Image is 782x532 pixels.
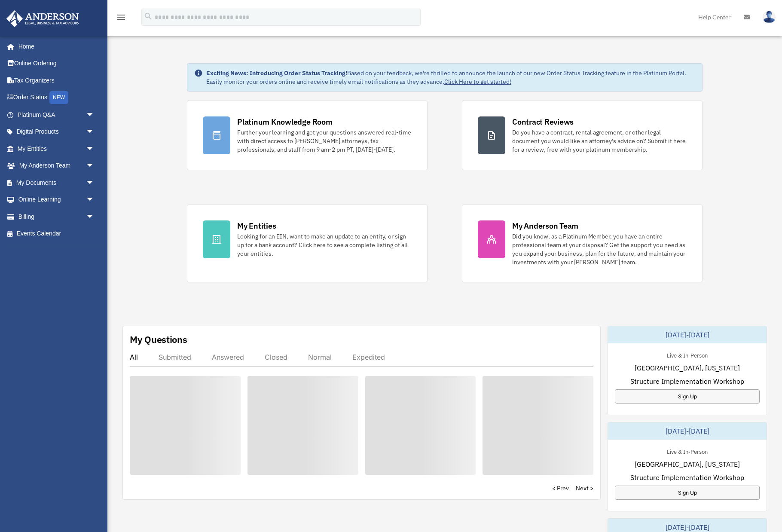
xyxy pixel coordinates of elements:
a: Billingarrow_drop_down [6,208,107,225]
div: My Questions [130,333,187,346]
strong: Exciting News: Introducing Order Status Tracking! [206,69,347,77]
div: All [130,353,138,361]
a: My Entitiesarrow_drop_down [6,140,107,157]
div: Further your learning and get your questions answered real-time with direct access to [PERSON_NAM... [237,128,412,154]
a: Platinum Q&Aarrow_drop_down [6,106,107,123]
a: menu [116,15,126,22]
a: Online Learningarrow_drop_down [6,191,107,208]
a: < Prev [552,484,569,492]
div: [DATE]-[DATE] [608,422,767,440]
div: My Entities [237,220,276,231]
span: arrow_drop_down [86,157,103,175]
i: search [144,12,153,21]
img: User Pic [763,11,776,23]
div: Platinum Knowledge Room [237,116,333,127]
a: Tax Organizers [6,72,107,89]
span: arrow_drop_down [86,174,103,192]
a: Home [6,38,103,55]
div: My Anderson Team [512,220,578,231]
span: arrow_drop_down [86,123,103,141]
a: My Anderson Teamarrow_drop_down [6,157,107,174]
div: Live & In-Person [660,446,715,456]
span: arrow_drop_down [86,106,103,124]
div: NEW [49,91,68,104]
a: Click Here to get started! [444,78,511,86]
div: Normal [308,353,332,361]
div: [DATE]-[DATE] [608,326,767,343]
span: arrow_drop_down [86,191,103,209]
div: Looking for an EIN, want to make an update to an entity, or sign up for a bank account? Click her... [237,232,412,258]
a: My Documentsarrow_drop_down [6,174,107,191]
a: Events Calendar [6,225,107,242]
div: Submitted [159,353,191,361]
span: Structure Implementation Workshop [630,376,744,386]
i: menu [116,12,126,22]
span: Structure Implementation Workshop [630,472,744,483]
div: Live & In-Person [660,350,715,359]
div: Do you have a contract, rental agreement, or other legal document you would like an attorney's ad... [512,128,687,154]
a: Next > [576,484,593,492]
img: Anderson Advisors Platinum Portal [4,10,82,27]
a: My Anderson Team Did you know, as a Platinum Member, you have an entire professional team at your... [462,205,703,282]
div: Contract Reviews [512,116,574,127]
a: Online Ordering [6,55,107,72]
div: Based on your feedback, we're thrilled to announce the launch of our new Order Status Tracking fe... [206,69,695,86]
a: Sign Up [615,389,760,404]
a: My Entities Looking for an EIN, want to make an update to an entity, or sign up for a bank accoun... [187,205,428,282]
a: Contract Reviews Do you have a contract, rental agreement, or other legal document you would like... [462,101,703,170]
a: Platinum Knowledge Room Further your learning and get your questions answered real-time with dire... [187,101,428,170]
div: Answered [212,353,244,361]
a: Sign Up [615,486,760,500]
div: Expedited [352,353,385,361]
span: arrow_drop_down [86,140,103,158]
div: Did you know, as a Platinum Member, you have an entire professional team at your disposal? Get th... [512,232,687,266]
span: arrow_drop_down [86,208,103,226]
span: [GEOGRAPHIC_DATA], [US_STATE] [635,363,740,373]
span: [GEOGRAPHIC_DATA], [US_STATE] [635,459,740,469]
div: Closed [265,353,287,361]
a: Digital Productsarrow_drop_down [6,123,107,141]
a: Order StatusNEW [6,89,107,107]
